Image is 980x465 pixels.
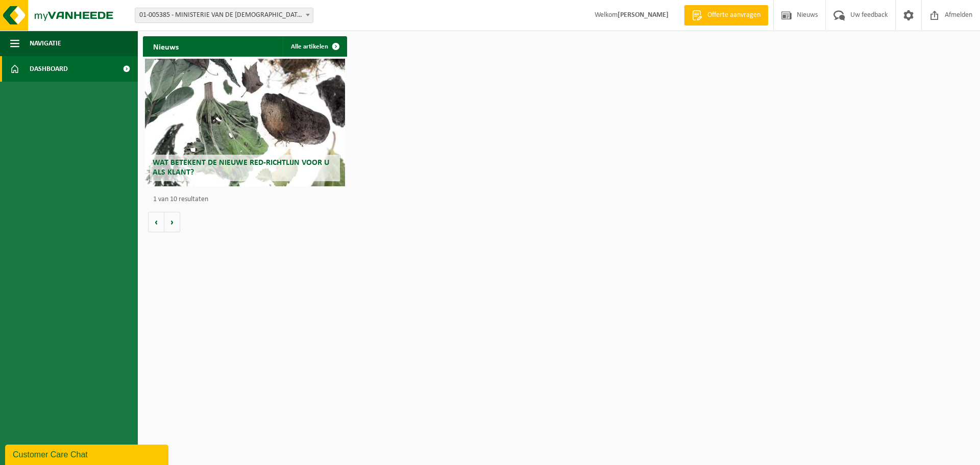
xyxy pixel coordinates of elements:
button: Volgende [164,212,180,232]
button: Vorige [148,212,164,232]
span: Dashboard [30,56,68,82]
strong: [PERSON_NAME] [618,11,669,19]
span: Wat betekent de nieuwe RED-richtlijn voor u als klant? [153,159,329,177]
span: Navigatie [30,31,61,56]
span: Offerte aanvragen [705,10,763,20]
h2: Nieuws [143,36,189,56]
iframe: chat widget [5,443,170,465]
span: 01-005385 - MINISTERIE VAN DE VLAAMSE GEMEENSCHAP - SINT-MICHIELS [135,8,313,22]
span: 01-005385 - MINISTERIE VAN DE VLAAMSE GEMEENSCHAP - SINT-MICHIELS [135,8,313,23]
a: Wat betekent de nieuwe RED-richtlijn voor u als klant? [145,59,345,186]
a: Alle artikelen [283,36,346,57]
a: Offerte aanvragen [684,5,768,26]
p: 1 van 10 resultaten [153,196,342,203]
